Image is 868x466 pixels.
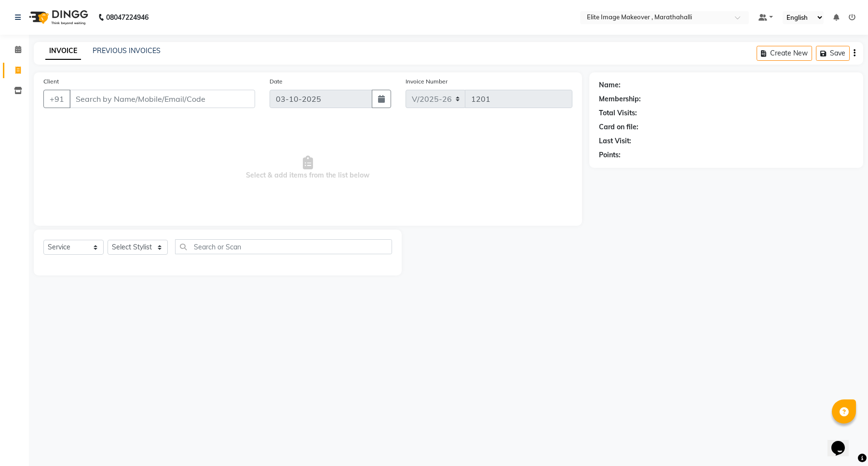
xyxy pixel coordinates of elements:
b: 08047224946 [106,4,149,31]
label: Date [270,77,283,86]
div: Total Visits: [599,108,637,118]
span: Select & add items from the list below [43,120,572,216]
div: Card on file: [599,122,638,132]
div: Name: [599,80,621,90]
iframe: chat widget [827,427,858,456]
div: Membership: [599,94,641,104]
img: logo [25,4,91,31]
button: +91 [43,90,70,108]
a: PREVIOUS INVOICES [93,46,161,55]
button: Create New [757,46,812,61]
button: Save [816,46,850,61]
input: Search by Name/Mobile/Email/Code [69,90,255,108]
div: Points: [599,150,621,160]
label: Client [43,77,59,86]
input: Search or Scan [175,239,392,254]
div: Last Visit: [599,136,631,146]
a: INVOICE [45,42,81,60]
label: Invoice Number [406,77,448,86]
